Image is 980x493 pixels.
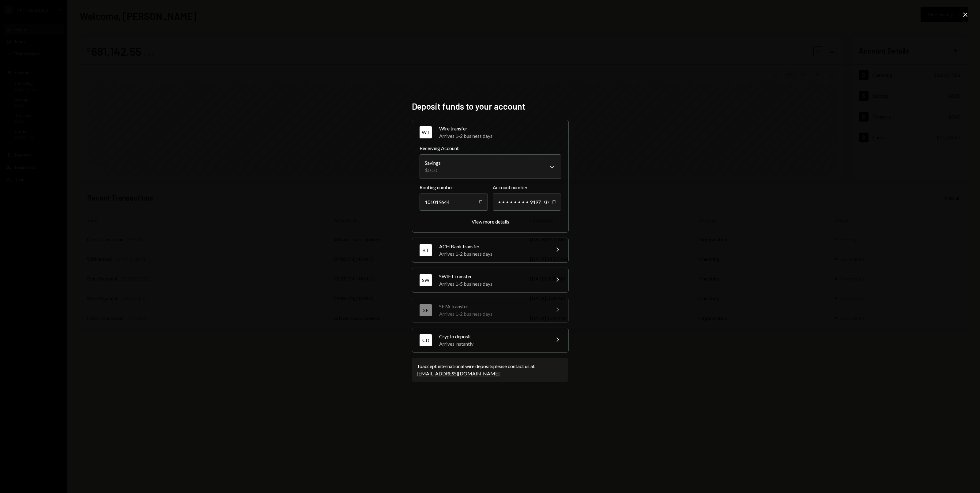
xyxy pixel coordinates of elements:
h2: Deposit funds to your account [412,100,568,112]
div: WT [420,126,432,138]
div: Arrives instantly [439,340,546,348]
div: CD [420,334,432,346]
div: Wire transfer [439,125,561,132]
div: WTWire transferArrives 1-2 business days [420,145,561,225]
div: To accept international wire deposits please contact us at . [417,363,563,377]
div: SE [420,304,432,316]
div: • • • • • • • • 9497 [493,194,561,211]
div: SW [420,274,432,286]
div: Arrives 1-2 business days [439,132,561,140]
button: View more details [472,219,509,225]
label: Receiving Account [420,145,561,152]
label: Account number [493,184,561,191]
button: Receiving Account [420,154,561,179]
button: SWSWIFT transferArrives 1-5 business days [412,268,568,292]
div: Crypto deposit [439,333,546,340]
div: ACH Bank transfer [439,243,546,250]
div: View more details [472,219,509,224]
button: BTACH Bank transferArrives 1-2 business days [412,238,568,262]
label: Routing number [420,184,488,191]
div: Arrives 1-2 business days [439,250,546,258]
button: CDCrypto depositArrives instantly [412,328,568,352]
div: 101019644 [420,194,488,211]
div: SWIFT transfer [439,273,546,280]
div: Arrives 1-5 business days [439,280,546,288]
button: WTWire transferArrives 1-2 business days [412,120,568,145]
div: BT [420,244,432,256]
button: SESEPA transferArrives 1-2 business days [412,298,568,322]
div: Arrives 1-2 business days [439,310,546,318]
div: SEPA transfer [439,303,546,310]
a: [EMAIL_ADDRESS][DOMAIN_NAME] [417,371,499,377]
